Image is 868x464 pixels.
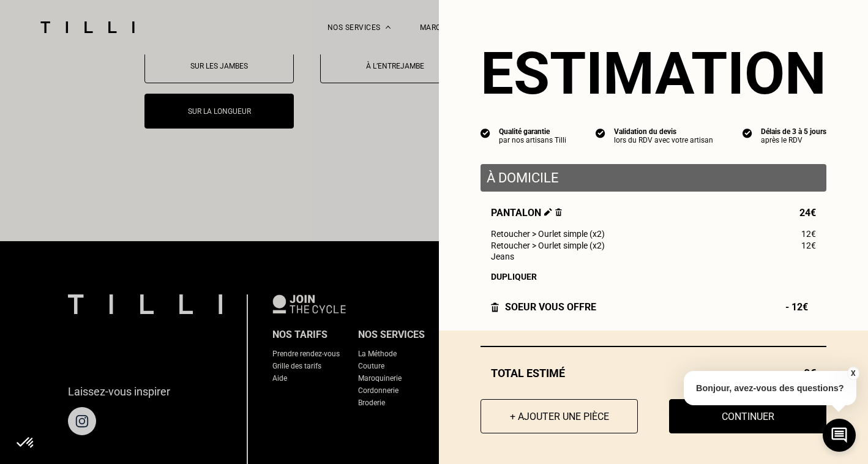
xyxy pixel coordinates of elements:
img: icon list info [481,127,490,138]
p: À domicile [487,170,820,185]
button: Continuer [669,399,826,433]
div: Délais de 3 à 5 jours [761,127,826,136]
div: Validation du devis [614,127,713,136]
div: après le RDV [761,136,826,144]
div: par nos artisans Tilli [499,136,566,144]
div: Qualité garantie [499,127,566,136]
span: Pantalon [491,207,562,219]
span: 12€ [801,241,816,250]
span: 24€ [799,207,816,219]
div: lors du RDV avec votre artisan [614,136,713,144]
span: Jeans [491,252,514,261]
p: Bonjour, avez-vous des questions? [684,371,856,405]
img: icon list info [596,127,605,138]
img: Éditer [544,208,552,216]
div: Total estimé [481,367,826,380]
img: Supprimer [555,208,562,216]
span: Retoucher > Ourlet simple (x2) [491,229,605,239]
span: Retoucher > Ourlet simple (x2) [491,241,605,250]
button: + Ajouter une pièce [481,399,638,433]
span: 12€ [801,229,816,239]
div: SOEUR vous offre [491,301,596,313]
section: Estimation [481,39,826,108]
button: X [847,367,859,380]
span: - 12€ [785,301,816,313]
div: Dupliquer [491,272,816,282]
img: icon list info [743,127,752,138]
